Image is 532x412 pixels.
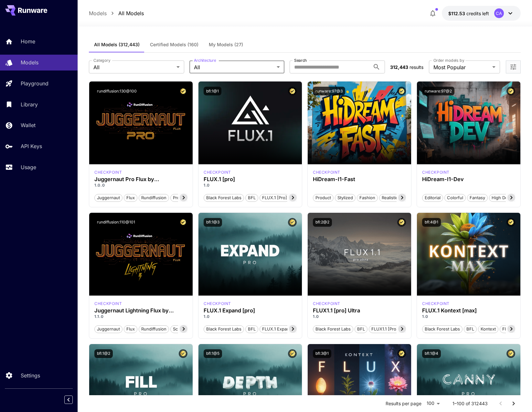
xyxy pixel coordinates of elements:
p: Usage [21,163,36,171]
p: Results per page [386,400,421,407]
label: Category [93,58,111,63]
button: rundiffusion [139,193,169,202]
button: Certified Model – Vetted for best performance and includes a commercial license. [397,87,406,95]
span: All [93,63,174,71]
div: CA [494,8,504,18]
div: fluxultra [313,301,340,307]
button: Certified Model – Vetted for best performance and includes a commercial license. [397,349,406,358]
button: flux [124,325,137,333]
button: Realistic [379,193,400,202]
div: FLUX.1 Kontext [max] [422,301,450,307]
button: Black Forest Labs [313,325,353,333]
h3: Juggernaut Pro Flux by RunDiffusion [94,176,187,182]
div: 100 [424,399,442,408]
button: Stylized [335,193,356,202]
p: Wallet [21,121,36,129]
span: All [194,63,274,71]
button: bfl:1@5 [204,349,222,358]
button: Certified Model – Vetted for best performance and includes a commercial license. [506,218,515,227]
div: FLUX.1 D [94,301,122,307]
button: Editorial [422,193,443,202]
h3: FLUX.1 [pro] [204,176,297,182]
div: $112.53289 [448,10,489,17]
span: FLUX.1 [pro] [260,195,289,201]
button: Certified Model – Vetted for best performance and includes a commercial license. [506,349,515,358]
nav: breadcrumb [89,9,144,17]
div: Chat Widget [500,381,532,412]
div: fluxpro [204,169,231,175]
p: checkpoint [204,301,231,307]
button: BFL [245,193,258,202]
span: High Detail [489,195,516,201]
p: 1–100 of 312443 [452,400,488,407]
span: flux [124,195,137,201]
span: schnell [171,326,190,332]
span: $112.53 [448,11,466,16]
h3: HiDream-I1-Dev [422,176,515,182]
button: Kontext [478,325,498,333]
button: FLUX.1 [pro] [260,193,290,202]
p: Home [21,38,35,45]
h3: FLUX1.1 [pro] Ultra [313,308,406,314]
label: Order models by [433,58,464,63]
button: juggernaut [94,325,122,333]
button: Collapse sidebar [64,396,73,404]
button: FLUX1.1 [pro] Ultra [369,325,411,333]
button: Open more filters [509,63,517,71]
h3: Juggernaut Lightning Flux by RunDiffusion [94,308,187,314]
div: HiDream-I1-Fast [313,176,406,182]
span: Stylized [335,195,355,201]
span: rundiffusion [139,195,169,201]
p: 1.0 [204,314,297,320]
button: Certified Model – Vetted for best performance and includes a commercial license. [179,349,187,358]
span: BFL [464,326,476,332]
button: runware:97@2 [422,87,454,95]
span: credits left [466,11,489,16]
button: bfl:1@2 [94,349,113,358]
span: Editorial [422,195,443,201]
button: Certified Model – Vetted for best performance and includes a commercial license. [179,87,187,95]
span: Fantasy [467,195,487,201]
div: FLUX.1 D [94,169,122,175]
span: juggernaut [95,326,122,332]
button: Fashion [357,193,378,202]
span: Black Forest Labs [204,326,244,332]
p: checkpoint [94,301,122,307]
p: Playground [21,80,48,87]
span: Black Forest Labs [313,326,353,332]
button: bfl:1@3 [204,218,222,227]
span: FLUX1.1 [pro] Ultra [369,326,411,332]
p: Settings [21,372,40,379]
button: bfl:1@4 [422,349,441,358]
span: results [410,64,423,70]
button: Colorful [444,193,466,202]
p: checkpoint [204,169,231,175]
p: 1.0 [313,314,406,320]
span: Flux Kontext [500,326,529,332]
button: flux [124,193,137,202]
span: Realistic [379,195,400,201]
button: Certified Model – Vetted for best performance and includes a commercial license. [506,87,515,95]
button: Certified Model – Vetted for best performance and includes a commercial license. [288,87,297,95]
span: Black Forest Labs [422,326,462,332]
button: rundiffusion:110@101 [94,218,138,227]
a: Models [89,9,107,17]
button: BFL [355,325,367,333]
button: rundiffusion:130@100 [94,87,139,95]
div: HiDream Fast [313,169,340,175]
span: BFL [355,326,367,332]
button: Black Forest Labs [204,193,244,202]
h3: FLUX.1 Kontext [max] [422,308,515,314]
p: Models [21,59,38,66]
p: 1.0 [204,182,297,188]
span: flux [124,326,137,332]
p: API Keys [21,142,42,150]
div: HiDream Dev [422,169,450,175]
button: rundiffusion [139,325,169,333]
button: BFL [464,325,477,333]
